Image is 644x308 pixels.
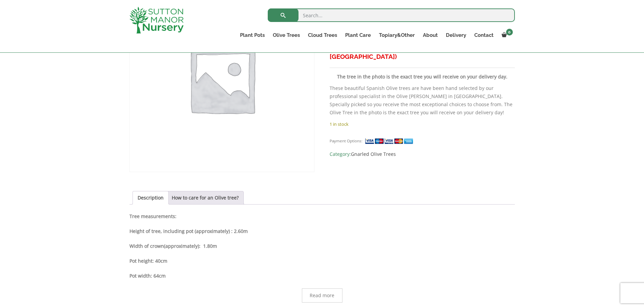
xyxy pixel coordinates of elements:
[375,30,419,40] a: Topiary&Other
[164,243,199,249] b: (approximately)
[172,191,239,204] a: How to care for an Olive tree?
[310,293,334,298] span: Read more
[330,138,362,143] small: Payment Options:
[470,30,498,40] a: Contact
[138,191,164,204] a: Description
[330,84,515,117] p: These beautiful Spanish Olive trees are have been hand selected by our professional specialist in...
[330,120,515,128] p: 1 in stock
[129,243,217,249] strong: Width of crown : 1.80m
[337,73,507,80] strong: The tree in the photo is the exact tree you will receive on your delivery day.
[330,150,515,158] span: Category:
[129,258,167,264] strong: Pot height: 40cm
[268,8,515,22] input: Search...
[341,30,375,40] a: Plant Care
[129,213,176,219] strong: Tree measurements:
[365,138,415,145] img: payment supported
[129,228,248,234] b: Height of tree, including pot (approximately) : 2.60m
[442,30,470,40] a: Delivery
[506,29,513,35] span: 0
[236,30,269,40] a: Plant Pots
[269,30,304,40] a: Olive Trees
[498,30,515,40] a: 0
[419,30,442,40] a: About
[351,151,396,157] a: Gnarled Olive Trees
[129,7,184,33] img: logo
[304,30,341,40] a: Cloud Trees
[129,273,166,279] strong: Pot width: 64cm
